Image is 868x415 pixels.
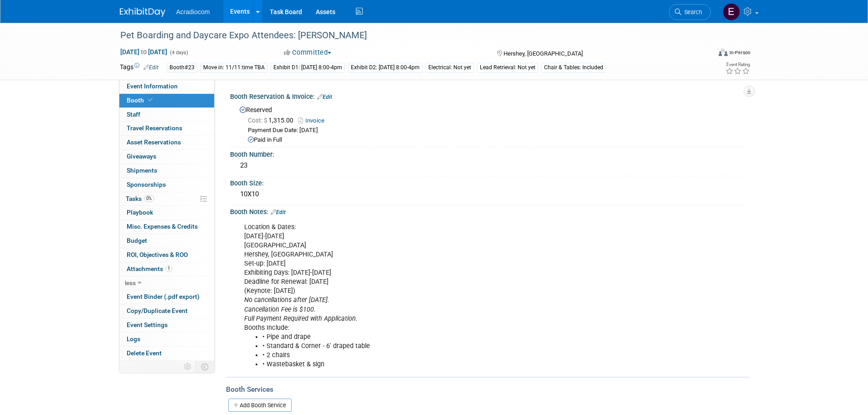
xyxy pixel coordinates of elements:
div: Booth Notes: [230,205,749,217]
li: • Pipe and drape [262,333,643,342]
span: [DATE] [DATE] [120,48,168,56]
div: Paid in Full [248,136,742,144]
div: In-Person [729,49,750,56]
span: Copy/Duplicate Event [127,307,188,314]
li: • Wastebasket & sign [262,360,643,369]
div: Exhibit D1: [DATE] 8:00-4pm [271,63,345,72]
div: Event Rating [725,62,750,67]
a: Shipments [119,164,214,178]
div: Electrical: Not yet [426,63,474,72]
li: • 2 chairs [262,351,643,360]
div: Booth Number: [230,148,749,159]
a: ROI, Objectives & ROO [119,248,214,262]
span: Giveaways [127,153,156,160]
div: Payment Due Date: [DATE] [248,126,742,135]
span: 1,315.00 [248,117,297,124]
span: Budget [127,237,147,244]
img: ExhibitDay [120,8,165,17]
span: (4 days) [169,50,188,56]
span: Booth [127,97,154,104]
a: Budget [119,234,214,248]
a: Asset Reservations [119,136,214,149]
a: Edit [271,209,286,215]
div: Pet Boarding and Daycare Expo Attendees: [PERSON_NAME] [117,27,697,44]
span: to [139,48,148,56]
div: 10X10 [237,187,742,201]
td: Toggle Event Tabs [195,361,214,373]
a: Event Information [119,80,214,93]
span: Asset Reservations [127,138,181,146]
span: Delete Event [127,349,162,357]
span: Logs [127,335,140,343]
td: Tags [120,62,159,73]
span: Event Information [127,82,178,90]
span: Shipments [127,167,157,174]
div: 23 [237,159,742,173]
span: Misc. Expenses & Credits [127,223,198,230]
a: Invoice [298,117,329,124]
span: Travel Reservations [127,124,182,132]
span: ROI, Objectives & ROO [127,251,188,258]
a: Playbook [119,206,214,220]
img: Format-Inperson.png [719,49,728,56]
span: Acradiocom [176,8,210,15]
a: Sponsorships [119,178,214,192]
a: Delete Event [119,347,214,360]
a: Search [669,4,711,20]
a: less [119,277,214,290]
span: Event Binder (.pdf export) [127,293,200,300]
a: Event Binder (.pdf export) [119,290,214,304]
span: Event Settings [127,321,168,328]
a: Event Settings [119,318,214,332]
span: Cost: $ [248,117,268,124]
a: Tasks0% [119,192,214,206]
i: Booth reservation complete [148,97,153,102]
span: 0% [144,195,154,202]
a: Logs [119,333,214,346]
a: Travel Reservations [119,122,214,135]
div: Booth Reservation & Invoice: [230,90,749,102]
span: Attachments [127,265,172,272]
td: Personalize Event Tab Strip [180,361,196,373]
span: less [125,279,136,287]
div: Location & Dates: [DATE]-[DATE] [GEOGRAPHIC_DATA] Hershey, [GEOGRAPHIC_DATA] Set-up: [DATE] Exhib... [238,218,648,374]
div: Chair & Tables: Included [541,63,606,72]
div: Booth Services [226,384,749,395]
a: Misc. Expenses & Credits [119,220,214,234]
a: Edit [144,64,159,71]
img: Elizabeth Martinez [723,3,740,20]
div: Move in: 11/11:time TBA [200,63,267,72]
div: Booth#23 [167,63,197,72]
div: Reserved [237,103,742,144]
li: • Standard & Corner - 6' draped table [262,342,643,351]
div: Lead Retrieval: Not yet [477,63,538,72]
a: Edit [317,94,332,100]
span: Hershey, [GEOGRAPHIC_DATA] [503,50,583,57]
a: Attachments1 [119,262,214,276]
a: Copy/Duplicate Event [119,304,214,318]
a: Booth [119,94,214,108]
a: Add Booth Service [228,399,292,412]
div: Exhibit D2: [DATE] 8:00-4pm [348,63,422,72]
div: Booth Size: [230,176,749,188]
i: No cancellations after [DATE]. Cancellation Fee is $100. Full Payment Required with Application. [244,296,358,322]
span: Staff [127,111,140,118]
a: Giveaways [119,150,214,164]
span: Tasks [126,195,154,202]
span: 1 [165,265,172,272]
span: Sponsorships [127,181,166,188]
span: Search [681,9,702,15]
div: Event Format [657,47,751,61]
span: Playbook [127,209,153,216]
button: Committed [281,48,335,57]
a: Staff [119,108,214,122]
